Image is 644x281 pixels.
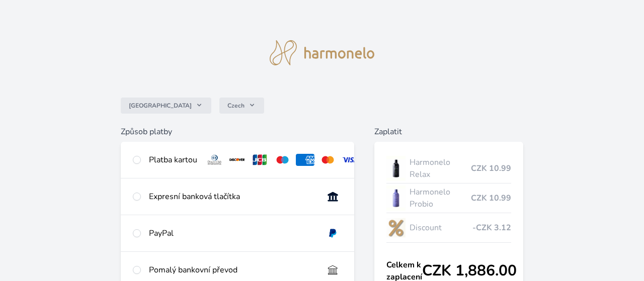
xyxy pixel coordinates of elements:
[149,264,315,276] div: Pomalý bankovní převod
[296,154,314,166] img: amex.svg
[410,156,471,180] span: Harmonelo Relax
[410,186,471,210] span: Harmonelo Probio
[227,102,245,110] span: Czech
[318,154,337,166] img: mc.svg
[149,227,315,239] div: PayPal
[422,262,517,280] span: CZK 1,886.00
[374,126,523,138] h6: Zaplatit
[251,154,269,166] img: jcb.svg
[121,98,211,114] button: [GEOGRAPHIC_DATA]
[471,162,511,174] span: CZK 10.99
[228,154,247,166] img: discover.svg
[471,192,511,204] span: CZK 10.99
[149,191,315,203] div: Expresní banková tlačítka
[129,102,192,110] span: [GEOGRAPHIC_DATA]
[219,98,264,114] button: Czech
[324,264,342,276] img: bankTransfer_IBAN.svg
[324,191,342,203] img: onlineBanking_CZ.svg
[324,227,342,239] img: paypal.svg
[386,185,406,211] img: CLEAN_PROBIO_se_stinem_x-lo.jpg
[386,156,406,181] img: CLEAN_RELAX_se_stinem_x-lo.jpg
[341,154,360,166] img: visa.svg
[386,215,406,240] img: discount-lo.png
[410,222,472,234] span: Discount
[121,126,354,138] h6: Způsob platby
[149,154,197,166] div: Platba kartou
[472,222,511,234] span: -CZK 3.12
[205,154,224,166] img: diners.svg
[273,154,292,166] img: maestro.svg
[270,40,374,65] img: logo.svg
